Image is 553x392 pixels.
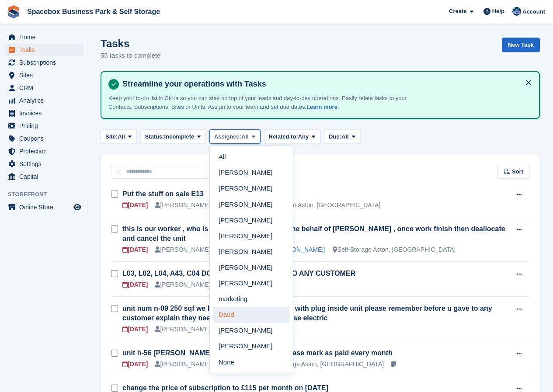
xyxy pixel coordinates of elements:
div: Self-Storage Aston, [GEOGRAPHIC_DATA] [261,360,384,369]
p: Keep your to-do list in Stora so you can stay on top of your leads and day-to-day operations. Eas... [108,94,414,111]
span: All [118,132,125,141]
span: Capital [19,170,72,183]
a: menu [4,145,83,157]
a: menu [4,82,83,94]
a: menu [4,170,83,183]
a: L03, L02, L04, A43, C04 DO NOT RENT THIS UNIT TO ANY CUSTOMER [122,270,355,277]
a: menu [4,120,83,132]
a: menu [4,44,83,56]
a: menu [4,31,83,43]
span: Create [449,7,466,16]
div: [PERSON_NAME] [155,325,210,334]
img: Daud [512,7,521,16]
img: stora-icon-8386f47178a22dfd0bd8f6a31ec36ba5ce8667c1dd55bd0f319d3a0aa187defe.svg [7,5,20,18]
a: menu [4,132,83,145]
a: All [213,149,289,165]
a: [PERSON_NAME] [213,275,289,291]
a: menu [4,201,83,213]
span: Coupons [19,132,72,145]
span: Protection [19,145,72,157]
a: [PERSON_NAME] [213,339,289,354]
a: Learn more [306,104,337,110]
span: Home [19,31,72,43]
div: [DATE] [122,360,148,369]
div: [PERSON_NAME] [155,245,210,254]
a: menu [4,107,83,119]
a: [PERSON_NAME] [213,323,289,339]
a: marketing [213,291,289,307]
a: unit h-56 [PERSON_NAME] he paid for one year please mark as paid every month [122,349,393,357]
span: CRM [19,82,72,94]
span: Due: [329,132,341,141]
span: Sort [512,167,523,176]
div: Self-Storage Aston, [GEOGRAPHIC_DATA] [257,201,380,210]
span: Subscriptions [19,56,72,69]
a: New Task [502,38,540,52]
p: 55 tasks to complete [101,51,161,61]
a: [PERSON_NAME] [213,212,289,228]
div: [PERSON_NAME] [155,280,210,289]
a: menu [4,94,83,107]
span: Assignee: [214,132,241,141]
span: Pricing [19,120,72,132]
span: Invoices [19,107,72,119]
a: this is our worker , who is doing building work on the behalf of [PERSON_NAME] , once work finish... [122,225,505,242]
button: Assignee: All [209,129,261,144]
span: Online Store [19,201,72,213]
h1: Tasks [101,38,161,49]
div: [DATE] [122,325,148,334]
a: [PERSON_NAME] [213,165,289,181]
span: Related to: [269,132,298,141]
a: None [213,354,289,370]
a: Put the stuff on sale E13 [122,190,204,198]
span: Incomplete [164,132,195,141]
span: Help [492,7,504,16]
a: [PERSON_NAME] [213,197,289,212]
button: Related to: Any [264,129,320,144]
div: [DATE] [122,245,148,254]
span: Tasks [19,44,72,56]
span: Site: [105,132,118,141]
div: Self-Storage Aston, [GEOGRAPHIC_DATA] [333,245,456,254]
button: Due: All [324,129,360,144]
div: [DATE] [122,201,148,210]
a: Preview store [72,202,83,212]
div: [DATE] [122,280,148,289]
a: menu [4,158,83,170]
a: [PERSON_NAME] [213,228,289,244]
span: Settings [19,158,72,170]
div: [PERSON_NAME] [155,201,210,210]
a: change the price of subscription to £115 per month on [DATE] [122,384,328,392]
span: Storefront [8,190,87,199]
button: Status: Incomplete [140,129,206,144]
a: unit num n-09 250 sqf we have electric meter install with plug inside unit please remember before... [122,305,492,322]
div: [PERSON_NAME] [155,360,210,369]
span: Status: [145,132,164,141]
span: Analytics [19,94,72,107]
a: menu [4,56,83,69]
span: Account [522,7,545,16]
span: Sites [19,69,72,81]
button: Site: All [101,129,137,144]
h4: Streamline your operations with Tasks [119,79,532,89]
a: [PERSON_NAME] [213,181,289,197]
span: Any [298,132,309,141]
a: menu [4,69,83,81]
a: [PERSON_NAME] [213,260,289,275]
span: All [341,132,349,141]
span: All [241,132,249,141]
a: Daud [213,307,289,323]
a: [PERSON_NAME] [213,244,289,260]
a: Spacebox Business Park & Self Storage [24,4,163,19]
